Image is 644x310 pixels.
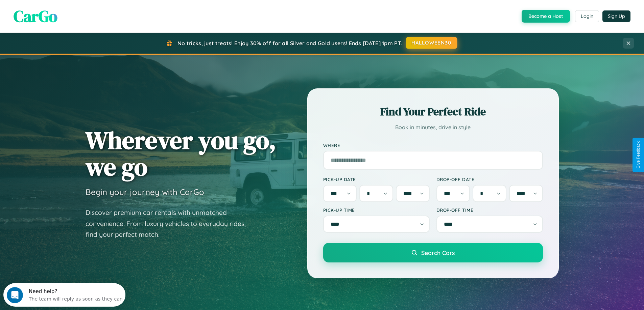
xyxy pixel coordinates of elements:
[86,207,255,240] p: Discover premium car rentals with unmatched convenience. From luxury vehicles to everyday rides, ...
[323,104,543,119] h2: Find Your Perfect Ride
[323,207,430,213] label: Pick-up Time
[25,6,119,11] div: Need help?
[7,287,23,303] iframe: Intercom live chat
[602,10,630,22] button: Sign Up
[86,187,204,197] h3: Begin your journey with CarGo
[436,207,543,213] label: Drop-off Time
[86,127,276,180] h1: Wherever you go, we go
[421,249,455,256] span: Search Cars
[323,122,543,132] p: Book in minutes, drive in style
[3,283,125,307] iframe: Intercom live chat discovery launcher
[177,40,402,47] span: No tricks, just treats! Enjoy 30% off for all Silver and Gold users! Ends [DATE] 1pm PT.
[14,5,57,27] span: CarGo
[25,11,119,18] div: The team will reply as soon as they can
[3,3,126,21] div: Open Intercom Messenger
[436,176,543,182] label: Drop-off Date
[522,10,570,23] button: Become a Host
[323,176,430,182] label: Pick-up Date
[575,10,599,22] button: Login
[323,142,543,148] label: Where
[323,243,543,262] button: Search Cars
[636,141,641,169] div: Give Feedback
[406,37,457,49] button: HALLOWEEN30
